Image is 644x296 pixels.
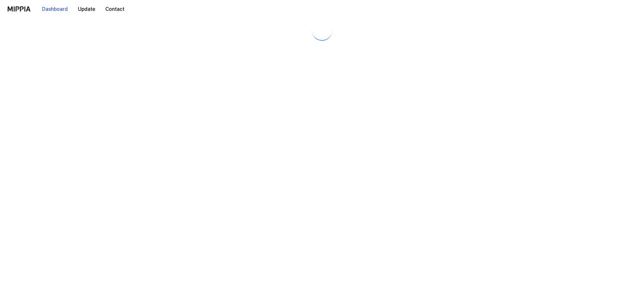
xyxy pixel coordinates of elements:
[100,3,129,16] button: Contact
[37,3,73,16] button: Dashboard
[73,0,100,18] a: Update
[73,3,100,16] button: Update
[8,6,31,11] img: logo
